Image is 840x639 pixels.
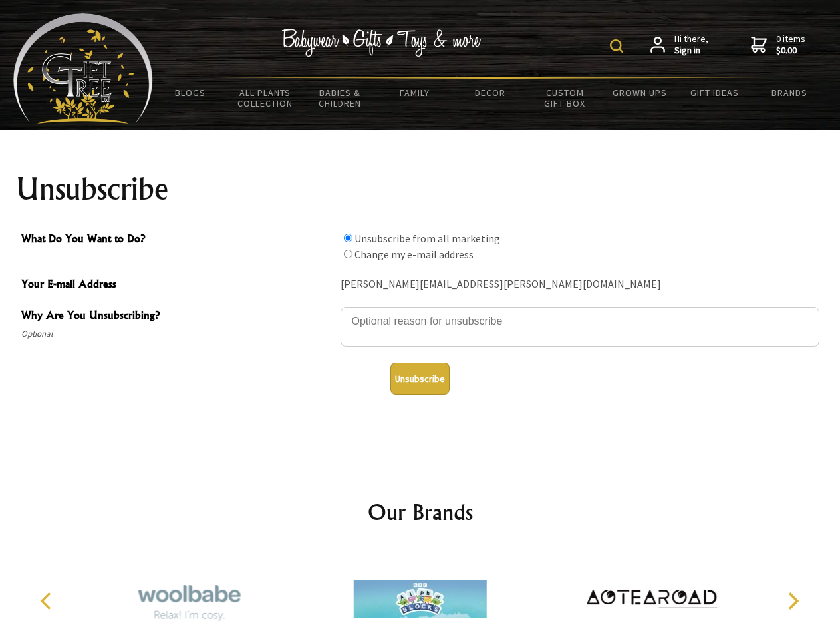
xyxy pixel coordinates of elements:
[344,234,352,242] input: What Do You Want to Do?
[341,274,819,295] div: [PERSON_NAME][EMAIL_ADDRESS][PERSON_NAME][DOMAIN_NAME]
[776,33,805,57] span: 0 items
[677,79,752,106] a: Gift Ideas
[341,307,819,347] textarea: Why Are You Unsubscribing?
[390,363,450,395] button: Unsubscribe
[751,33,805,57] a: 0 items$0.00
[228,79,303,117] a: All Plants Collection
[452,79,527,106] a: Decor
[282,29,482,57] img: Babywear - Gifts - Toys & more
[354,232,500,245] label: Unsubscribe from all marketing
[610,39,623,53] img: product search
[344,250,352,258] input: What Do You Want to Do?
[527,79,603,117] a: Custom Gift Box
[21,326,334,342] span: Optional
[778,586,807,616] button: Next
[21,276,334,295] span: Your E-mail Address
[16,173,825,205] h1: Unsubscribe
[153,79,228,106] a: BLOGS
[21,230,334,250] span: What Do You Want to Do?
[378,79,453,106] a: Family
[33,586,63,616] button: Previous
[602,79,677,106] a: Grown Ups
[13,13,153,124] img: Babyware - Gifts - Toys and more...
[303,79,378,117] a: Babies & Children
[674,45,708,57] strong: Sign in
[27,496,814,528] h2: Our Brands
[354,248,474,261] label: Change my e-mail address
[21,307,334,326] span: Why Are You Unsubscribing?
[752,79,827,106] a: Brands
[674,33,708,57] span: Hi there,
[650,33,708,57] a: Hi there,Sign in
[776,45,805,57] strong: $0.00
